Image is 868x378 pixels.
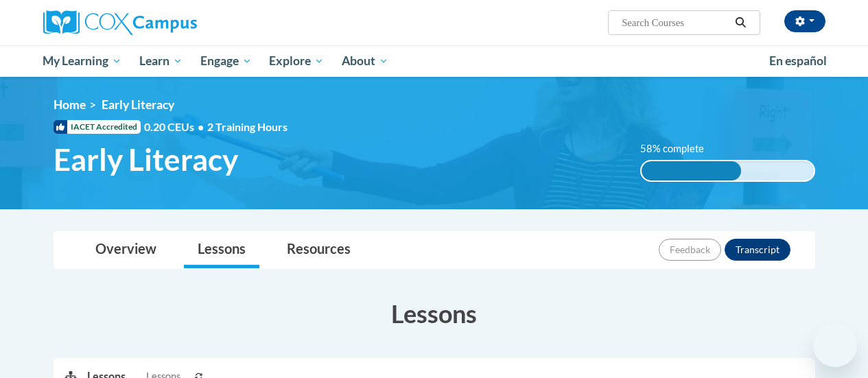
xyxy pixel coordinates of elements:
a: Cox Campus [43,10,290,35]
a: Lessons [184,232,259,268]
a: Overview [82,232,170,268]
a: Resources [273,232,364,268]
a: About [333,45,397,77]
a: Engage [191,45,261,77]
span: • [198,120,204,133]
a: En español [760,47,836,75]
span: En español [769,54,827,68]
span: Engage [200,53,252,69]
span: Explore [269,53,324,69]
a: Home [54,97,86,112]
a: Explore [260,45,333,77]
div: Main menu [33,45,836,77]
span: IACET Accredited [54,120,141,134]
button: Search [730,14,751,31]
iframe: Button to launch messaging window [813,323,857,367]
span: Early Literacy [102,97,174,112]
div: 58% complete [642,161,742,180]
span: Learn [139,53,183,69]
label: 58% complete [640,141,719,156]
h3: Lessons [54,296,815,331]
span: 2 Training Hours [207,120,288,133]
button: Account Settings [784,10,825,32]
a: Learn [130,45,191,77]
span: 0.20 CEUs [144,119,207,134]
span: Early Literacy [54,141,238,178]
button: Feedback [659,239,721,261]
button: Transcript [725,239,790,261]
input: Search Courses [620,14,730,31]
span: My Learning [43,53,121,69]
img: Cox Campus [43,10,197,35]
span: About [342,53,388,69]
a: My Learning [34,45,131,77]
